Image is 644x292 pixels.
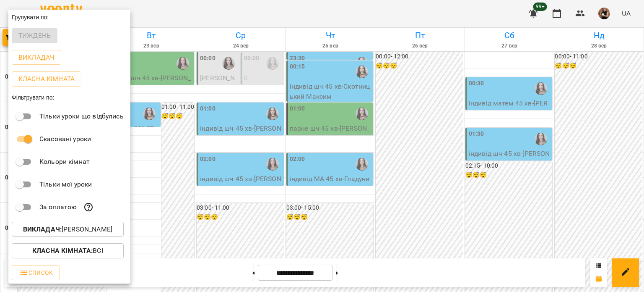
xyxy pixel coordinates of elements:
[32,247,93,255] b: Класна кімната :
[12,222,124,237] button: Викладач:[PERSON_NAME]
[8,90,130,105] div: Фільтрувати по:
[18,74,75,84] p: Класна кімната
[18,268,53,278] span: Список
[39,111,124,121] p: Тільки уроки що відбулись
[39,134,91,144] p: Скасовані уроки
[8,10,130,25] div: Групувати по:
[39,157,90,167] p: Кольори кімнат
[12,71,81,87] button: Класна кімната
[39,179,92,189] p: Тільки мої уроки
[12,50,61,65] button: Викладач
[12,265,60,280] button: Список
[18,53,55,63] p: Викладач
[39,202,77,212] p: За оплатою
[23,224,112,234] p: [PERSON_NAME]
[23,225,62,233] b: Викладач :
[32,246,103,256] p: Всі
[12,243,124,258] button: Класна кімната:Всі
